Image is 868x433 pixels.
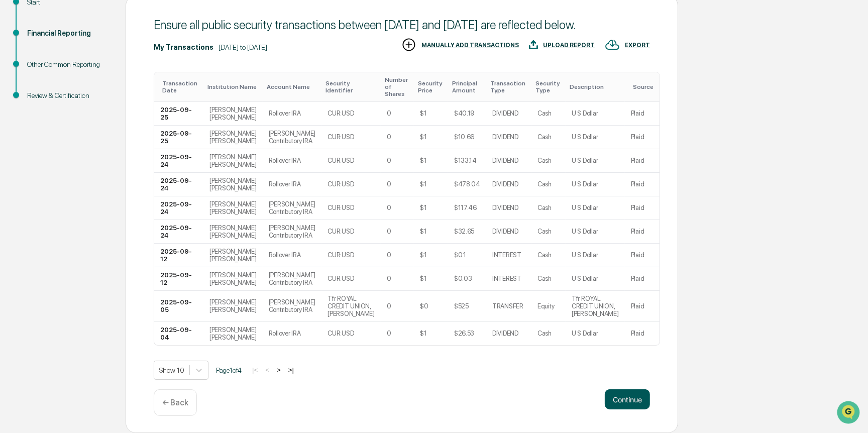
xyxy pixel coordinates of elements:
[27,59,110,70] div: Other Common Reporting
[387,251,391,259] div: 0
[263,220,322,244] td: [PERSON_NAME] Contributory IRA
[537,302,554,310] div: Equity
[543,42,595,49] div: UPLOAD REPORT
[572,157,598,164] div: U S Dollar
[325,80,377,94] div: Toggle SortBy
[625,291,660,322] td: Plaid
[209,248,257,263] div: [PERSON_NAME] [PERSON_NAME]
[537,157,552,164] div: Cash
[572,228,598,235] div: U S Dollar
[328,110,354,117] div: CUR:USD
[262,366,272,374] button: <
[154,220,203,244] td: 2025-09-24
[209,153,257,168] div: [PERSON_NAME] [PERSON_NAME]
[263,173,322,196] td: Rollover IRA
[492,302,523,310] div: TRANSFER
[537,228,552,235] div: Cash
[209,224,257,239] div: [PERSON_NAME] [PERSON_NAME]
[267,83,318,90] div: Toggle SortBy
[420,228,426,235] div: $1
[421,42,519,49] div: MANUALLY ADD TRANSACTIONS
[154,291,203,322] td: 2025-09-05
[387,157,391,164] div: 0
[570,83,621,90] div: Toggle SortBy
[154,244,203,267] td: 2025-09-12
[572,204,598,211] div: U S Dollar
[328,330,354,337] div: CUR:USD
[492,251,521,259] div: INTEREST
[209,200,257,215] div: [PERSON_NAME] [PERSON_NAME]
[454,302,469,310] div: $525
[385,76,410,97] div: Toggle SortBy
[209,177,257,192] div: [PERSON_NAME] [PERSON_NAME]
[387,302,391,310] div: 0
[625,173,660,196] td: Plaid
[537,204,552,211] div: Cash
[490,80,527,94] div: Toggle SortBy
[537,275,552,282] div: Cash
[387,330,391,337] div: 0
[492,330,518,337] div: DIVIDEND
[207,83,259,90] div: Toggle SortBy
[328,204,354,211] div: CUR:USD
[572,251,598,259] div: U S Dollar
[100,170,122,178] span: Pylon
[572,275,598,282] div: U S Dollar
[454,251,466,259] div: $0.1
[6,142,67,160] a: 🔎Data Lookup
[454,110,475,117] div: $40.19
[420,302,428,310] div: $0
[20,127,65,137] span: Preclearance
[572,110,598,117] div: U S Dollar
[537,330,552,337] div: Cash
[537,110,552,117] div: Cash
[10,77,28,95] img: 1746055101610-c473b297-6a78-478c-a979-82029cc54cd1
[535,80,562,94] div: Toggle SortBy
[328,157,354,164] div: CUR:USD
[537,133,552,141] div: Cash
[492,157,518,164] div: DIVIDEND
[263,149,322,173] td: Rollover IRA
[454,180,480,188] div: $478.04
[492,204,518,211] div: DIVIDEND
[492,275,521,282] div: INTEREST
[625,220,660,244] td: Plaid
[263,102,322,126] td: Rollover IRA
[10,21,183,37] p: How can we help?
[625,126,660,149] td: Plaid
[154,196,203,220] td: 2025-09-24
[537,251,552,259] div: Cash
[454,157,477,164] div: $133.14
[154,267,203,291] td: 2025-09-12
[625,42,650,49] div: EXPORT
[34,87,127,95] div: We're available if you need us!
[328,180,354,188] div: CUR:USD
[605,389,650,409] button: Continue
[328,275,354,282] div: CUR:USD
[492,110,518,117] div: DIVIDEND
[492,180,518,188] div: DIVIDEND
[71,170,122,178] a: Powered byPylon
[154,102,203,126] td: 2025-09-25
[454,204,477,211] div: $117.46
[572,330,598,337] div: U S Dollar
[69,123,129,141] a: 🗄️Attestations
[418,80,444,94] div: Toggle SortBy
[209,106,257,121] div: [PERSON_NAME] [PERSON_NAME]
[20,146,63,156] span: Data Lookup
[625,322,660,345] td: Plaid
[10,147,18,155] div: 🔎
[454,133,474,141] div: $10.66
[10,128,18,136] div: 🖐️
[171,80,183,92] button: Start new chat
[328,133,354,141] div: CUR:USD
[274,366,284,374] button: >
[492,133,518,141] div: DIVIDEND
[420,133,426,141] div: $1
[387,110,391,117] div: 0
[625,267,660,291] td: Plaid
[492,228,518,235] div: DIVIDEND
[537,180,552,188] div: Cash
